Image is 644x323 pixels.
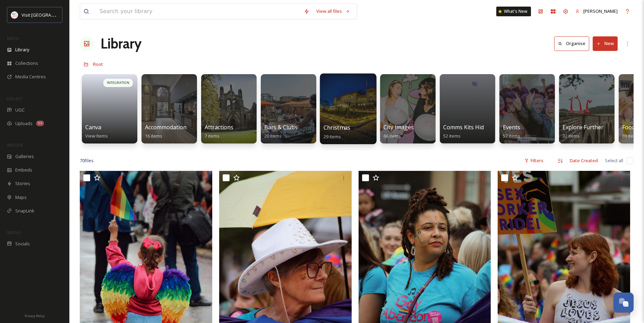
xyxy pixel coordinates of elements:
[443,124,506,139] a: Comms Kits Hidden Files52 items
[205,123,233,131] span: Attractions
[554,36,593,51] a: Organise
[313,5,353,18] a: View all files
[443,133,461,139] span: 52 items
[15,208,34,214] span: SnapLink
[443,123,506,131] span: Comms Kits Hidden Files
[145,124,187,139] a: Accommodation16 items
[7,96,22,101] span: COLLECT
[583,8,618,14] span: [PERSON_NAME]
[7,36,19,41] span: MEDIA
[93,60,103,68] a: Root
[554,36,589,51] button: Organise
[503,133,520,139] span: 57 items
[15,120,33,127] span: Uploads
[15,153,34,160] span: Galleries
[93,61,103,67] span: Root
[36,121,44,126] div: 94
[605,157,623,164] span: Select all
[324,124,351,140] a: Christmas29 items
[15,73,46,80] span: Media Centres
[384,133,401,139] span: 66 items
[593,36,618,51] button: New
[264,124,298,139] a: Bars & Clubs20 items
[563,124,603,139] a: Explore Further32 items
[145,133,162,139] span: 16 items
[15,60,38,67] span: Collections
[80,157,94,164] span: 70 file s
[622,133,639,139] span: 69 items
[264,123,298,131] span: Bars & Clubs
[384,124,414,139] a: City Images66 items
[324,133,341,139] span: 29 items
[85,123,101,131] span: Canva
[572,5,621,18] a: [PERSON_NAME]
[101,33,141,54] a: Library
[7,230,21,235] span: SOCIALS
[15,46,29,53] span: Library
[205,124,233,139] a: Attractions7 items
[15,241,30,247] span: Socials
[7,142,23,148] span: WIDGETS
[25,314,45,318] span: Privacy Policy
[264,133,282,139] span: 20 items
[496,7,531,16] a: What's New
[613,293,634,313] button: Open Chat
[25,311,45,320] a: Privacy Policy
[563,133,580,139] span: 32 items
[503,124,520,139] a: Events57 items
[107,80,129,85] span: INTEGRATION
[85,133,108,139] span: View Items
[15,167,32,173] span: Embeds
[15,194,27,201] span: Maps
[521,154,547,167] div: Filters
[11,11,18,18] img: download%20(3).png
[503,123,520,131] span: Events
[566,154,601,167] div: Date Created
[145,123,187,131] span: Accommodation
[15,180,30,187] span: Stories
[384,123,414,131] span: City Images
[205,133,220,139] span: 7 items
[80,71,139,143] a: INTEGRATIONCanvaView Items
[324,124,351,131] span: Christmas
[15,107,25,113] span: UGC
[96,4,300,19] input: Search your library
[563,123,603,131] span: Explore Further
[22,11,75,18] span: Visit [GEOGRAPHIC_DATA]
